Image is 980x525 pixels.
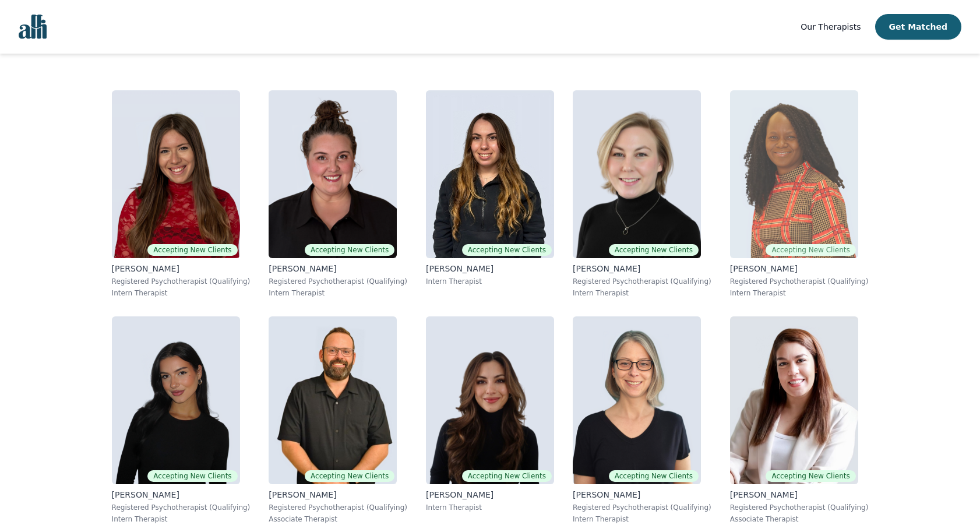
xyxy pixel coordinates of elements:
[730,263,869,274] p: [PERSON_NAME]
[573,515,711,524] p: Intern Therapist
[573,263,711,274] p: [PERSON_NAME]
[730,489,869,501] p: [PERSON_NAME]
[573,90,701,258] img: Jocelyn_Crawford
[730,316,858,484] img: Ava_Pouyandeh
[305,244,394,256] span: Accepting New Clients
[730,90,858,258] img: Grace_Nyamweya
[462,244,552,256] span: Accepting New Clients
[573,489,711,501] p: [PERSON_NAME]
[801,20,861,34] a: Our Therapists
[573,277,711,286] p: Registered Psychotherapist (Qualifying)
[462,470,552,482] span: Accepting New Clients
[305,470,394,482] span: Accepting New Clients
[730,277,869,286] p: Registered Psychotherapist (Qualifying)
[426,316,554,484] img: Saba_Salemi
[147,470,237,482] span: Accepting New Clients
[269,277,407,286] p: Registered Psychotherapist (Qualifying)
[426,277,554,286] p: Intern Therapist
[721,81,878,307] a: Grace_NyamweyaAccepting New Clients[PERSON_NAME]Registered Psychotherapist (Qualifying)Intern The...
[417,81,563,307] a: Mariangela_ServelloAccepting New Clients[PERSON_NAME]Intern Therapist
[269,316,397,484] img: Josh_Cadieux
[766,244,855,256] span: Accepting New Clients
[426,90,554,258] img: Mariangela_Servello
[19,15,47,39] img: alli logo
[573,503,711,512] p: Registered Psychotherapist (Qualifying)
[112,503,251,512] p: Registered Psychotherapist (Qualifying)
[730,503,869,512] p: Registered Psychotherapist (Qualifying)
[112,515,251,524] p: Intern Therapist
[609,244,699,256] span: Accepting New Clients
[563,81,721,307] a: Jocelyn_CrawfordAccepting New Clients[PERSON_NAME]Registered Psychotherapist (Qualifying)Intern T...
[112,277,251,286] p: Registered Psychotherapist (Qualifying)
[875,14,961,40] button: Get Matched
[112,90,240,258] img: Alisha_Levine
[730,288,869,298] p: Intern Therapist
[801,22,861,31] span: Our Therapists
[112,288,251,298] p: Intern Therapist
[269,90,397,258] img: Janelle_Rushton
[147,244,237,256] span: Accepting New Clients
[269,489,407,501] p: [PERSON_NAME]
[426,263,554,274] p: [PERSON_NAME]
[730,515,869,524] p: Associate Therapist
[573,288,711,298] p: Intern Therapist
[112,489,251,501] p: [PERSON_NAME]
[609,470,699,482] span: Accepting New Clients
[269,515,407,524] p: Associate Therapist
[259,81,417,307] a: Janelle_RushtonAccepting New Clients[PERSON_NAME]Registered Psychotherapist (Qualifying)Intern Th...
[269,263,407,274] p: [PERSON_NAME]
[269,288,407,298] p: Intern Therapist
[103,81,260,307] a: Alisha_LevineAccepting New Clients[PERSON_NAME]Registered Psychotherapist (Qualifying)Intern Ther...
[426,489,554,501] p: [PERSON_NAME]
[269,503,407,512] p: Registered Psychotherapist (Qualifying)
[112,316,240,484] img: Alyssa_Tweedie
[426,503,554,512] p: Intern Therapist
[766,470,855,482] span: Accepting New Clients
[112,263,251,274] p: [PERSON_NAME]
[573,316,701,484] img: Meghan_Dudley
